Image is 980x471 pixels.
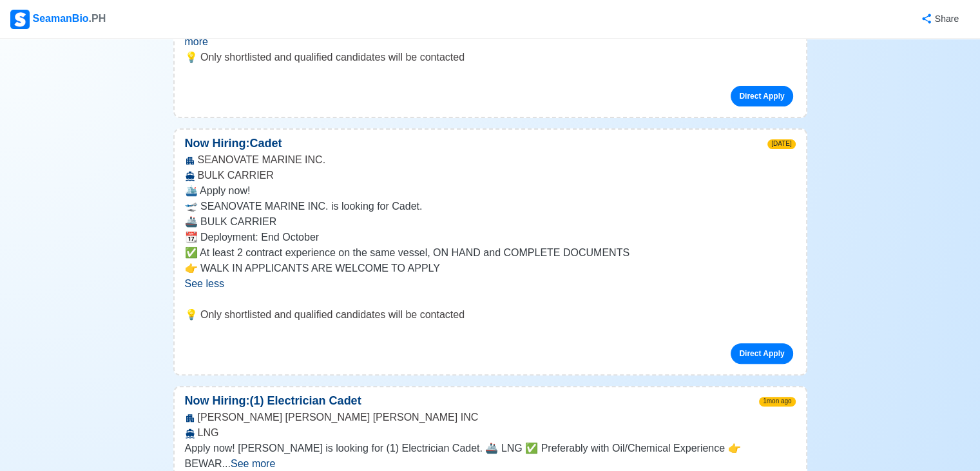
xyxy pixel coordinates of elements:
div: SeamanBio [10,10,106,29]
a: Direct Apply [731,86,793,106]
p: Now Hiring: (1) Electrician Cadet [175,392,372,410]
span: Apply now! [PERSON_NAME] is looking for (1) Electrician Cadet. 🚢 LNG ✅ Preferably with Oil/Chemic... [185,443,741,469]
p: 💡 Only shortlisted and qualified candidates will be contacted [185,50,796,65]
p: 💡 Only shortlisted and qualified candidates will be contacted [185,307,796,323]
p: 📆 Deployment: End October [185,230,796,245]
p: Now Hiring: Cadet [175,135,293,152]
div: SEANOVATE MARINE INC. BULK CARRIER [175,152,806,183]
p: 🛫 SEANOVATE MARINE INC. is looking for Cadet. [185,199,796,214]
p: 🛳️ Apply now! [185,183,796,199]
p: ✅ At least 2 contract experience on the same vessel, ON HAND and COMPLETE DOCUMENTS [185,245,796,261]
span: ... [222,458,276,469]
img: Logo [10,10,30,29]
span: 1mon ago [759,397,795,406]
span: .PH [89,13,106,24]
button: Share [908,6,970,32]
span: See less [185,278,224,289]
span: [DATE] [767,139,795,149]
div: [PERSON_NAME] [PERSON_NAME] [PERSON_NAME] INC LNG [175,410,806,441]
p: 👉 WALK IN APPLICANTS ARE WELCOME TO APPLY [185,261,796,276]
p: 🚢 BULK CARRIER [185,214,796,230]
span: See more [231,458,275,469]
a: Direct Apply [731,343,793,364]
